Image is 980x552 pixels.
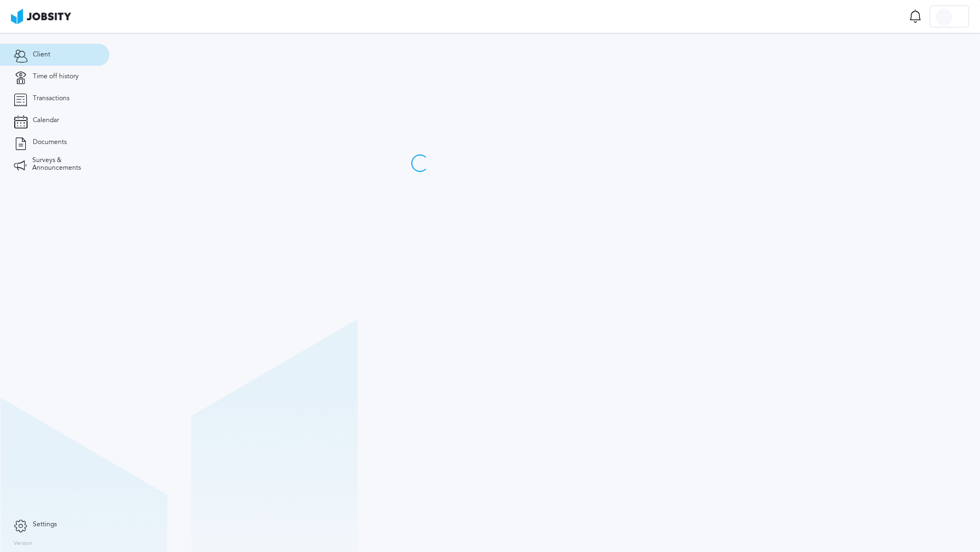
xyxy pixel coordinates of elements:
span: Surveys & Announcements [32,157,96,172]
span: Settings [33,521,57,528]
img: ab4bad089aa723f57921c736e9817d99.png [11,9,71,24]
label: Version: [14,540,34,547]
span: Client [33,51,50,59]
span: Time off history [33,73,79,81]
span: Calendar [33,117,59,124]
span: Documents [33,139,67,146]
span: Transactions [33,95,69,102]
